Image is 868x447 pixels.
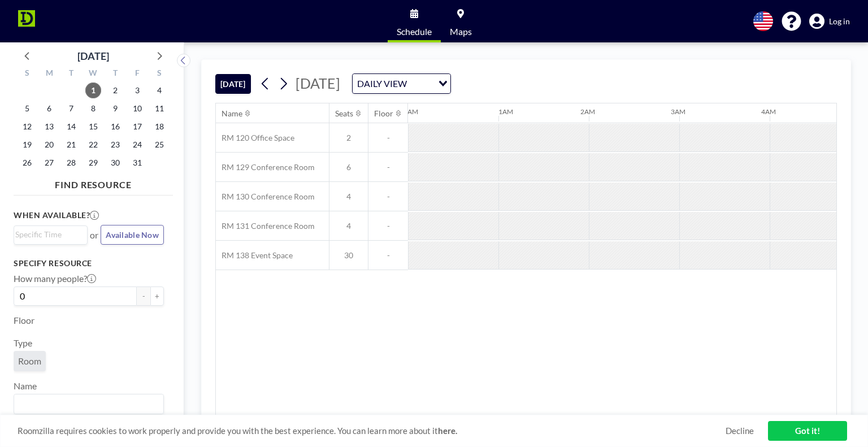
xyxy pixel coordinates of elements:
span: - [368,221,408,231]
span: Wednesday, October 29, 2025 [85,155,101,171]
button: [DATE] [215,74,251,94]
span: - [368,192,408,202]
span: RM 131 Conference Room [216,221,315,231]
span: 2 [329,133,368,143]
label: Type [14,337,32,349]
a: here. [438,426,457,436]
span: Friday, October 3, 2025 [129,83,145,98]
div: Search for option [14,394,163,414]
div: 1AM [498,107,513,116]
span: Tuesday, October 14, 2025 [63,119,79,134]
span: Roomzilla requires cookies to work properly and provide you with the best experience. You can lea... [18,426,726,436]
span: Friday, October 24, 2025 [129,137,145,153]
button: Available Now [101,225,164,245]
input: Search for option [410,76,432,91]
span: Available Now [106,230,159,240]
span: Friday, October 17, 2025 [129,119,145,134]
span: Friday, October 10, 2025 [129,101,145,116]
input: Search for option [15,228,81,241]
div: 3AM [671,107,685,116]
span: Log in [829,16,850,27]
div: S [16,67,38,81]
div: Search for option [353,74,450,93]
span: 4 [329,192,368,202]
label: Floor [14,315,34,326]
span: Wednesday, October 15, 2025 [85,119,101,134]
span: Sunday, October 19, 2025 [19,137,35,153]
span: Thursday, October 2, 2025 [107,83,123,98]
div: Floor [374,109,393,119]
span: Thursday, October 30, 2025 [107,155,123,171]
label: How many people? [14,273,96,284]
div: T [60,67,83,81]
div: T [104,67,126,81]
a: Decline [726,426,754,436]
label: Name [14,380,37,392]
span: Saturday, October 18, 2025 [151,119,167,134]
h4: FIND RESOURCE [14,175,173,190]
input: Search for option [15,397,157,411]
span: 30 [329,250,368,261]
h3: Specify resource [14,258,164,268]
div: [DATE] [77,48,109,64]
span: Wednesday, October 1, 2025 [85,83,101,98]
div: M [38,67,60,81]
span: Room [18,355,41,366]
span: 6 [329,162,368,172]
span: RM 129 Conference Room [216,162,315,172]
span: Thursday, October 9, 2025 [107,101,123,116]
span: Tuesday, October 28, 2025 [63,155,79,171]
span: RM 138 Event Space [216,250,293,261]
div: 12AM [400,107,418,116]
span: Monday, October 27, 2025 [41,155,57,171]
div: F [126,67,148,81]
span: Maps [450,27,472,36]
span: - [368,162,408,172]
span: Tuesday, October 7, 2025 [63,101,79,116]
span: - [368,250,408,261]
span: Tuesday, October 21, 2025 [63,137,79,153]
span: RM 130 Conference Room [216,192,315,202]
a: Log in [809,14,850,29]
span: or [90,229,98,241]
span: Sunday, October 12, 2025 [19,119,35,134]
span: Saturday, October 4, 2025 [151,83,167,98]
div: Seats [335,109,353,119]
div: Name [222,109,242,119]
div: 4AM [761,107,776,116]
span: [DATE] [296,75,340,92]
span: 4 [329,221,368,231]
span: RM 120 Office Space [216,133,294,143]
button: - [137,287,150,306]
span: Sunday, October 26, 2025 [19,155,35,171]
span: Wednesday, October 22, 2025 [85,137,101,153]
span: Saturday, October 25, 2025 [151,137,167,153]
a: Got it! [768,421,847,441]
button: + [150,287,164,306]
img: organization-logo [18,10,35,33]
span: Schedule [397,27,432,36]
span: Wednesday, October 8, 2025 [85,101,101,116]
span: Monday, October 13, 2025 [41,119,57,134]
span: Thursday, October 16, 2025 [107,119,123,134]
span: DAILY VIEW [355,76,409,91]
span: - [368,133,408,143]
div: S [148,67,170,81]
span: Monday, October 20, 2025 [41,137,57,153]
span: Friday, October 31, 2025 [129,155,145,171]
div: 2AM [580,107,595,116]
span: Thursday, October 23, 2025 [107,137,123,153]
div: Search for option [14,226,87,243]
div: W [83,67,105,81]
span: Saturday, October 11, 2025 [151,101,167,116]
span: Sunday, October 5, 2025 [19,101,35,116]
span: Monday, October 6, 2025 [41,101,57,116]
